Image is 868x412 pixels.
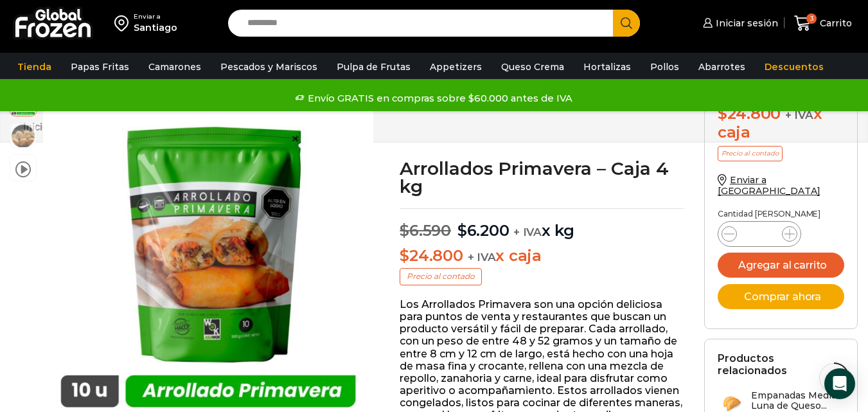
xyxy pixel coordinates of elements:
[613,10,640,37] button: Search button
[644,55,686,79] a: Pollos
[134,12,177,21] div: Enviar a
[400,208,684,240] p: x kg
[785,109,813,121] span: + IVA
[400,246,463,265] bdi: 24.800
[10,123,36,149] span: arrollado primavera
[817,17,852,30] span: Carrito
[11,55,58,79] a: Tienda
[214,55,324,79] a: Pescados y Mariscos
[718,104,727,123] span: $
[718,174,820,197] a: Enviar a [GEOGRAPHIC_DATA]
[713,17,778,30] span: Iniciar sesión
[495,55,571,79] a: Queso Crema
[400,246,409,265] span: $
[457,221,467,240] span: $
[457,221,509,240] bdi: 6.200
[114,12,134,34] img: address-field-icon.svg
[400,221,451,240] bdi: 6.590
[400,247,684,265] p: x caja
[134,21,177,34] div: Santiago
[700,10,778,36] a: Iniciar sesión
[64,55,136,79] a: Papas Fritas
[751,390,845,412] h3: Empanadas Media Luna de Queso...
[824,368,855,399] div: Open Intercom Messenger
[423,55,488,79] a: Appetizers
[747,225,772,243] input: Product quantity
[142,55,208,79] a: Camarones
[718,253,845,278] button: Agregar al carrito
[806,13,817,24] span: 3
[400,159,684,195] h1: Arrollados Primavera – Caja 4 kg
[791,8,855,39] a: 3 Carrito
[577,55,637,79] a: Hortalizas
[330,55,417,79] a: Pulpa de Frutas
[718,105,845,142] div: x caja
[468,251,496,264] span: + IVA
[692,55,752,79] a: Abarrotes
[718,104,781,123] bdi: 24.800
[718,210,845,219] p: Cantidad [PERSON_NAME]
[513,226,542,238] span: + IVA
[400,221,409,240] span: $
[718,284,845,309] button: Comprar ahora
[718,352,845,377] h2: Productos relacionados
[758,55,830,79] a: Descuentos
[718,146,783,161] p: Precio al contado
[400,268,482,285] p: Precio al contado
